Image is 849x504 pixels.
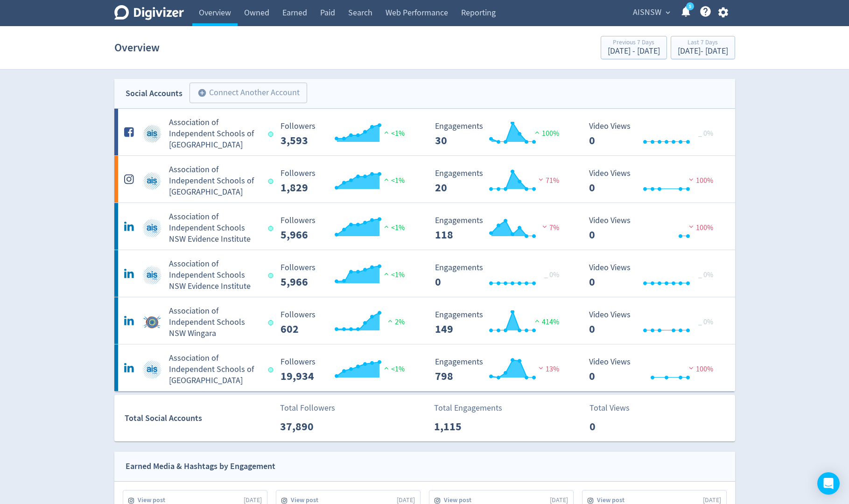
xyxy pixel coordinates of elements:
[687,364,696,371] img: negative-performance.svg
[584,216,724,241] svg: Video Views 0
[114,109,735,155] a: Association of Independent Schools of NSW undefinedAssociation of Independent Schools of [GEOGRAP...
[143,266,161,285] img: Association of Independent Schools NSW Evidence Institute undefined
[430,310,570,335] svg: Engagements 149
[584,122,724,147] svg: Video Views 0
[386,317,405,327] span: 2%
[434,418,488,435] p: 1,115
[268,273,276,278] span: Data last synced: 29 Sep 2025, 12:02pm (AEST)
[678,47,728,56] div: [DATE] - [DATE]
[280,402,335,414] p: Total Followers
[533,317,542,324] img: positive-performance.svg
[544,270,559,280] span: _ 0%
[382,176,391,183] img: positive-performance.svg
[189,83,307,103] button: Connect Another Account
[671,36,735,59] button: Last 7 Days[DATE]- [DATE]
[386,317,395,324] img: positive-performance.svg
[276,122,416,147] svg: Followers ---
[276,310,416,335] svg: Followers ---
[817,472,840,495] div: Open Intercom Messenger
[536,176,559,185] span: 71%
[688,3,691,10] text: 5
[698,317,713,327] span: _ 0%
[608,47,660,56] div: [DATE] - [DATE]
[584,169,724,194] svg: Video Views 0
[268,320,276,325] span: Data last synced: 29 Sep 2025, 12:02pm (AEST)
[434,402,502,414] p: Total Engagements
[430,263,570,288] svg: Engagements 0
[114,250,735,297] a: Association of Independent Schools NSW Evidence Institute undefinedAssociation of Independent Sch...
[430,216,570,241] svg: Engagements 118
[687,364,713,374] span: 100%
[584,263,724,288] svg: Video Views 0
[382,223,391,230] img: positive-performance.svg
[533,129,542,136] img: positive-performance.svg
[430,357,570,382] svg: Engagements 798
[630,5,673,20] button: AISNSW
[698,270,713,280] span: _ 0%
[533,317,559,327] span: 414%
[678,39,728,47] div: Last 7 Days
[143,172,161,190] img: Association of Independent Schools of NSW undefined
[268,179,276,184] span: Data last synced: 29 Sep 2025, 10:02am (AEST)
[382,129,391,136] img: positive-performance.svg
[143,219,161,238] img: Association of Independent Schools NSW Evidence Institute undefined
[126,460,275,473] div: Earned Media & Hashtags by Engagement
[382,223,405,232] span: <1%
[687,223,696,230] img: negative-performance.svg
[382,176,405,185] span: <1%
[608,39,660,47] div: Previous 7 Days
[197,88,207,98] span: add_circle
[589,418,643,435] p: 0
[536,176,546,183] img: negative-performance.svg
[540,223,549,230] img: negative-performance.svg
[533,129,559,138] span: 100%
[126,87,182,100] div: Social Accounts
[687,176,713,185] span: 100%
[276,263,416,288] svg: Followers ---
[125,412,274,425] div: Total Social Accounts
[276,357,416,382] svg: Followers ---
[268,226,276,231] span: Data last synced: 29 Sep 2025, 12:02pm (AEST)
[430,122,570,147] svg: Engagements 30
[589,402,643,414] p: Total Views
[430,169,570,194] svg: Engagements 20
[698,129,713,138] span: _ 0%
[536,364,559,374] span: 13%
[382,129,405,138] span: <1%
[382,364,391,371] img: positive-performance.svg
[114,33,160,63] h1: Overview
[114,344,735,391] a: Association of Independent Schools of NSW undefinedAssociation of Independent Schools of [GEOGRAP...
[169,353,260,386] h5: Association of Independent Schools of [GEOGRAPHIC_DATA]
[382,270,405,280] span: <1%
[276,216,416,241] svg: Followers ---
[687,176,696,183] img: negative-performance.svg
[169,164,260,198] h5: Association of Independent Schools of [GEOGRAPHIC_DATA]
[382,270,391,277] img: positive-performance.svg
[268,367,276,372] span: Data last synced: 29 Sep 2025, 12:02pm (AEST)
[169,259,260,292] h5: Association of Independent Schools NSW Evidence Institute
[536,364,546,371] img: negative-performance.svg
[114,156,735,203] a: Association of Independent Schools of NSW undefinedAssociation of Independent Schools of [GEOGRAP...
[182,84,307,103] a: Connect Another Account
[143,313,161,332] img: Association of Independent Schools NSW Wingara undefined
[633,5,661,20] span: AISNSW
[382,364,405,374] span: <1%
[686,2,694,10] a: 5
[143,125,161,143] img: Association of Independent Schools of NSW undefined
[143,360,161,379] img: Association of Independent Schools of NSW undefined
[114,203,735,250] a: Association of Independent Schools NSW Evidence Institute undefinedAssociation of Independent Sch...
[169,117,260,151] h5: Association of Independent Schools of [GEOGRAPHIC_DATA]
[114,297,735,344] a: Association of Independent Schools NSW Wingara undefinedAssociation of Independent Schools NSW Wi...
[687,223,713,232] span: 100%
[169,306,260,339] h5: Association of Independent Schools NSW Wingara
[169,211,260,245] h5: Association of Independent Schools NSW Evidence Institute
[664,8,672,17] span: expand_more
[584,357,724,382] svg: Video Views 0
[276,169,416,194] svg: Followers ---
[280,418,334,435] p: 37,890
[584,310,724,335] svg: Video Views 0
[540,223,559,232] span: 7%
[601,36,667,59] button: Previous 7 Days[DATE] - [DATE]
[268,132,276,137] span: Data last synced: 29 Sep 2025, 10:02am (AEST)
